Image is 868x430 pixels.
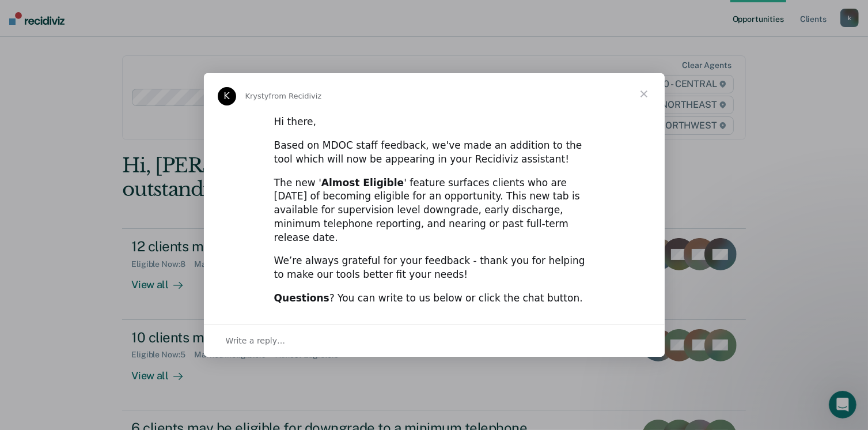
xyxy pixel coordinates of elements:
div: Hi there, [274,115,594,129]
span: Krysty [245,92,269,100]
div: We’re always grateful for your feedback - thank you for helping to make our tools better fit your... [274,254,594,282]
div: ? You can write to us below or click the chat button. [274,292,594,305]
div: Based on MDOC staff feedback, we've made an addition to the tool which will now be appearing in y... [274,139,594,167]
span: from Recidiviz [269,92,322,100]
b: Questions [274,292,329,304]
b: Almost Eligible [321,177,404,188]
span: Write a reply… [226,333,286,348]
div: The new ' ' feature surfaces clients who are [DATE] of becoming eligible for an opportunity. This... [274,176,594,245]
span: Close [623,73,665,115]
div: Profile image for Krysty [218,87,236,105]
div: Open conversation and reply [204,324,665,357]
